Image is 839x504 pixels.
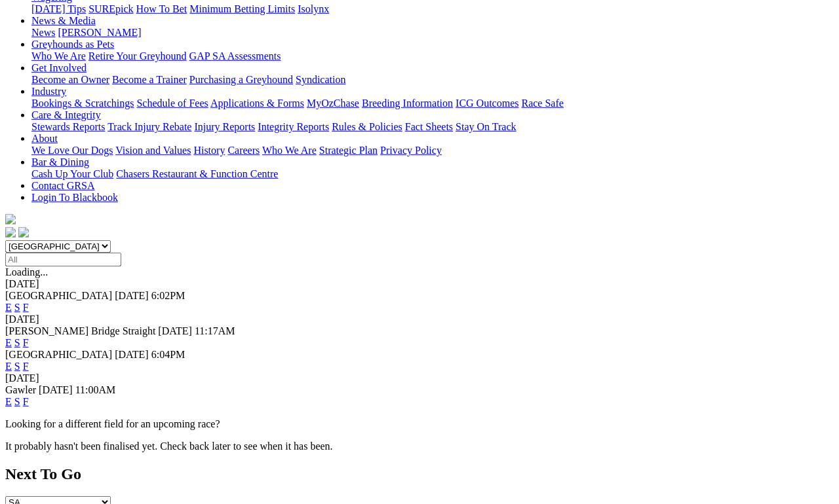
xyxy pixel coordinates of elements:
[298,3,329,14] a: Isolynx
[521,98,563,109] a: Race Safe
[5,337,12,348] a: E
[115,349,149,360] span: [DATE]
[31,121,105,132] a: Stewards Reports
[23,302,29,313] a: F
[456,121,516,132] a: Stay On Track
[31,62,87,73] a: Get Involved
[31,168,834,180] div: Bar & Dining
[189,74,293,85] a: Purchasing a Greyhound
[5,396,12,407] a: E
[158,325,192,336] span: [DATE]
[14,302,20,313] a: S
[151,349,185,360] span: 6:04PM
[31,3,834,15] div: Wagering
[31,98,134,109] a: Bookings & Scratchings
[405,121,453,132] a: Fact Sheets
[115,290,149,301] span: [DATE]
[31,98,834,109] div: Industry
[112,74,187,85] a: Become a Trainer
[31,145,113,156] a: We Love Our Dogs
[107,121,191,132] a: Track Injury Rebate
[115,145,191,156] a: Vision and Values
[227,145,260,156] a: Careers
[296,74,345,85] a: Syndication
[23,361,29,372] a: F
[136,3,187,14] a: How To Bet
[189,3,295,14] a: Minimum Betting Limits
[189,50,281,62] a: GAP SA Assessments
[31,15,96,26] a: News & Media
[14,337,20,348] a: S
[88,3,133,14] a: SUREpick
[31,180,94,191] a: Contact GRSA
[14,361,20,372] a: S
[14,396,20,407] a: S
[31,50,86,62] a: Who We Are
[116,168,278,179] a: Chasers Restaurant & Function Centre
[31,192,118,203] a: Login To Blackbook
[5,441,333,452] partial: It probably hasn't been finalised yet. Check back later to see when it has been.
[456,98,518,109] a: ICG Outcomes
[31,86,66,97] a: Industry
[23,337,29,348] a: F
[5,465,834,483] h2: Next To Go
[18,227,29,238] img: twitter.svg
[31,156,89,168] a: Bar & Dining
[258,121,329,132] a: Integrity Reports
[5,372,834,384] div: [DATE]
[31,50,834,62] div: Greyhounds as Pets
[194,121,255,132] a: Injury Reports
[5,253,121,266] input: Select date
[210,98,304,109] a: Applications & Forms
[332,121,402,132] a: Rules & Policies
[31,74,109,85] a: Become an Owner
[31,27,834,39] div: News & Media
[5,266,48,278] span: Loading...
[31,121,834,133] div: Care & Integrity
[23,396,29,407] a: F
[195,325,235,336] span: 11:17AM
[5,361,12,372] a: E
[31,27,55,38] a: News
[151,290,185,301] span: 6:02PM
[193,145,225,156] a: History
[5,418,834,430] p: Looking for a different field for an upcoming race?
[31,133,58,144] a: About
[319,145,378,156] a: Strategic Plan
[75,384,116,395] span: 11:00AM
[31,39,114,50] a: Greyhounds as Pets
[58,27,141,38] a: [PERSON_NAME]
[5,314,834,325] div: [DATE]
[5,349,112,360] span: [GEOGRAPHIC_DATA]
[88,50,187,62] a: Retire Your Greyhound
[5,214,16,225] img: logo-grsa-white.png
[5,302,12,313] a: E
[5,325,155,336] span: [PERSON_NAME] Bridge Straight
[5,290,112,301] span: [GEOGRAPHIC_DATA]
[5,227,16,238] img: facebook.svg
[136,98,208,109] a: Schedule of Fees
[39,384,73,395] span: [DATE]
[262,145,317,156] a: Who We Are
[31,168,113,179] a: Cash Up Your Club
[307,98,359,109] a: MyOzChase
[31,145,834,156] div: About
[5,384,36,395] span: Gawler
[380,145,442,156] a: Privacy Policy
[31,74,834,86] div: Get Involved
[362,98,453,109] a: Breeding Information
[5,278,834,290] div: [DATE]
[31,3,86,14] a: [DATE] Tips
[31,109,101,120] a: Care & Integrity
